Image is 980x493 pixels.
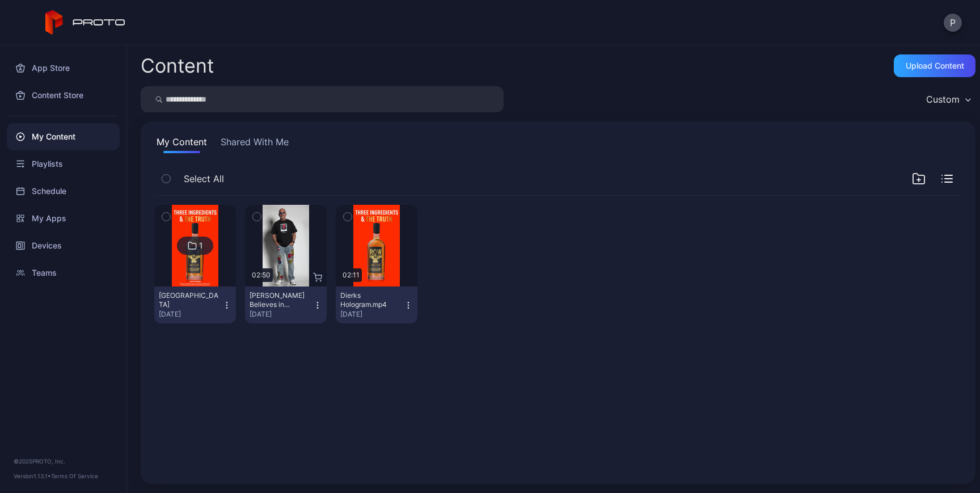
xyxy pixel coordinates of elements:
span: Select All [184,172,224,186]
div: 1 [199,241,203,251]
button: Dierks Hologram.mp4[DATE] [336,286,417,323]
div: [DATE] [159,310,222,319]
div: Upload Content [906,61,964,70]
div: Content [141,56,214,75]
span: Version 1.13.1 • [14,473,51,479]
div: © 2025 PROTO, Inc. [14,457,113,466]
a: My Content [7,123,120,150]
div: SDF Airport [159,291,221,309]
button: Shared With Me [218,135,291,153]
button: Custom [920,86,975,112]
button: [GEOGRAPHIC_DATA][DATE] [154,286,236,323]
button: My Content [154,135,209,153]
div: [DATE] [250,310,313,319]
div: Custom [926,94,960,105]
button: P [944,14,962,32]
a: Schedule [7,178,120,205]
div: Howie Mandel Believes in Proto.mp4 [250,291,312,309]
a: Devices [7,232,120,259]
a: Teams [7,259,120,286]
div: [DATE] [340,310,404,319]
a: My Apps [7,205,120,232]
a: App Store [7,54,120,82]
a: Playlists [7,150,120,178]
button: [PERSON_NAME] Believes in Proto.mp4[DATE] [245,286,327,323]
button: Upload Content [894,54,975,77]
a: Terms Of Service [51,473,98,479]
a: Content Store [7,82,120,109]
div: Dierks Hologram.mp4 [340,291,403,309]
